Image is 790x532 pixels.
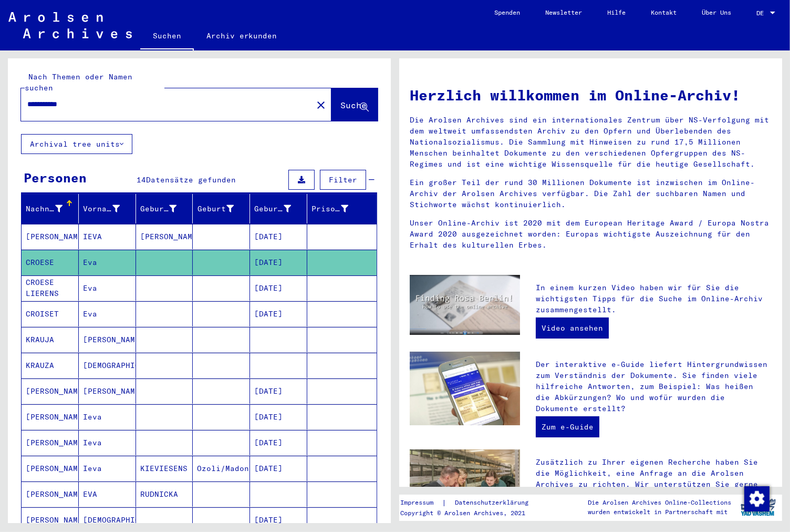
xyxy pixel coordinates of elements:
p: Unser Online-Archiv ist 2020 mit dem European Heritage Award / Europa Nostra Award 2020 ausgezeic... [410,218,772,251]
mat-cell: [DATE] [250,224,307,249]
a: Video ansehen [536,318,609,339]
mat-cell: [DATE] [250,430,307,455]
div: Nachname [26,203,63,214]
p: Die Arolsen Archives sind ein internationales Zentrum über NS-Verfolgung mit dem weltweit umfasse... [410,115,772,170]
button: Archival tree units [21,134,132,154]
mat-header-cell: Nachname [22,194,79,223]
mat-cell: [PERSON_NAME] [22,224,79,249]
mat-cell: CROESE LIERENS [22,275,79,301]
button: Clear [310,94,331,115]
mat-cell: Eva [79,301,136,326]
mat-cell: [DATE] [250,378,307,404]
mat-cell: [PERSON_NAME] [22,378,79,404]
mat-cell: Ieva [79,404,136,429]
mat-header-cell: Geburtsname [136,194,193,223]
mat-cell: [DATE] [250,275,307,301]
p: wurden entwickelt in Partnerschaft mit [588,507,731,517]
div: Vorname [83,203,120,214]
mat-label: Nach Themen oder Namen suchen [25,72,132,93]
span: DE [756,9,768,17]
span: Suche [340,100,367,110]
mat-cell: [DATE] [250,301,307,326]
p: Ein großer Teil der rund 30 Millionen Dokumente ist inzwischen im Online-Archiv der Arolsen Archi... [410,177,772,210]
mat-cell: Eva [79,250,136,275]
h1: Herzlich willkommen im Online-Archiv! [410,84,772,106]
img: Zustimmung ändern [744,486,770,511]
div: Personen [24,168,87,187]
a: Archiv erkunden [194,23,290,48]
mat-cell: [DATE] [250,456,307,481]
mat-cell: RUDNICKA [136,482,193,507]
p: Der interaktive e-Guide liefert Hintergrundwissen zum Verständnis der Dokumente. Sie finden viele... [536,359,772,414]
mat-icon: close [315,99,327,111]
div: Geburt‏ [197,200,250,217]
button: Filter [320,170,366,190]
p: In einem kurzen Video haben wir für Sie die wichtigsten Tipps für die Suche im Online-Archiv zusa... [536,282,772,315]
div: Geburtsname [140,200,193,217]
div: | [400,497,541,508]
mat-cell: IEVA [79,224,136,249]
mat-cell: KRAUZA [22,353,79,378]
mat-cell: [PERSON_NAME] [22,430,79,455]
span: Datensätze gefunden [146,175,236,185]
mat-cell: Eva [79,275,136,301]
mat-cell: [PERSON_NAME] [22,404,79,429]
p: Zusätzlich zu Ihrer eigenen Recherche haben Sie die Möglichkeit, eine Anfrage an die Arolsen Arch... [536,457,772,523]
mat-cell: [PERSON_NAME] [22,456,79,481]
div: Geburt‏ [197,203,234,214]
mat-cell: [PERSON_NAME] [79,327,136,352]
mat-cell: [PERSON_NAME] [136,224,193,249]
mat-cell: [PERSON_NAME] [22,482,79,507]
span: 14 [137,175,146,185]
mat-header-cell: Geburtsdatum [250,194,307,223]
p: Copyright © Arolsen Archives, 2021 [400,508,541,518]
img: Arolsen_neg.svg [8,12,132,38]
mat-cell: [DATE] [250,250,307,275]
mat-header-cell: Vorname [79,194,136,223]
mat-cell: KIEVIESENS [136,456,193,481]
mat-cell: Ieva [79,456,136,481]
mat-cell: Ozoli/Madona [193,456,250,481]
a: Datenschutzerklärung [446,497,541,508]
img: video.jpg [410,275,520,335]
mat-cell: KRAUJA [22,327,79,352]
div: Geburtsname [140,203,177,214]
div: Vorname [83,200,136,217]
img: yv_logo.png [739,494,778,520]
mat-cell: CROISET [22,301,79,326]
a: Suchen [140,23,194,50]
div: Prisoner # [311,203,348,214]
button: Suche [331,88,378,121]
div: Geburtsdatum [254,203,291,214]
mat-cell: CROESE [22,250,79,275]
mat-cell: [PERSON_NAME] [79,378,136,404]
mat-cell: [DATE] [250,404,307,429]
img: inquiries.jpg [410,449,520,523]
mat-cell: [DEMOGRAPHIC_DATA] [79,353,136,378]
div: Geburtsdatum [254,200,307,217]
img: eguide.jpg [410,352,520,425]
span: Filter [329,175,357,185]
mat-cell: EVA [79,482,136,507]
mat-cell: Ieva [79,430,136,455]
div: Prisoner # [311,200,364,217]
mat-header-cell: Geburt‏ [193,194,250,223]
div: Nachname [26,200,78,217]
p: Die Arolsen Archives Online-Collections [588,498,731,507]
mat-header-cell: Prisoner # [307,194,377,223]
a: Zum e-Guide [536,416,599,437]
a: Impressum [400,497,442,508]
